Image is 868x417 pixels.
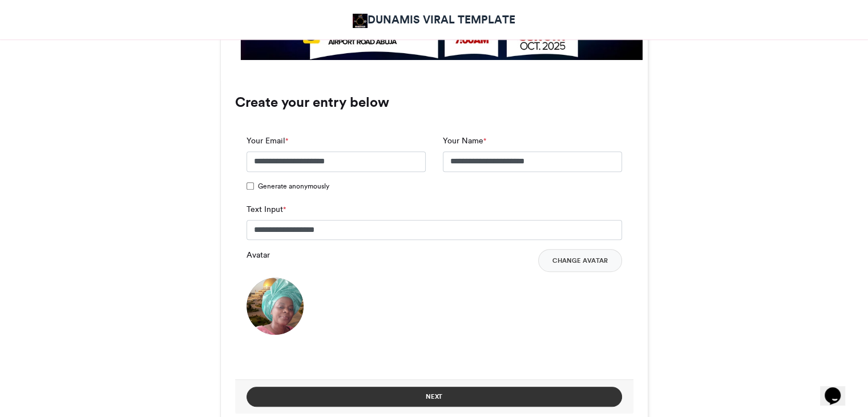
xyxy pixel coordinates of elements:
span: Generate anonymously [258,181,329,191]
a: DUNAMIS VIRAL TEMPLATE [353,11,516,28]
img: 1759481762.844-b2dcae4267c1926e4edbba7f5065fdc4d8f11412.png [247,278,304,335]
label: Text Input [247,203,286,215]
h3: Create your entry below [235,95,633,109]
label: Your Name [443,135,486,147]
img: DUNAMIS VIRAL TEMPLATE [353,14,368,28]
button: Change Avatar [538,249,622,272]
label: Your Email [247,135,288,147]
label: Avatar [247,249,270,261]
iframe: chat widget [820,371,857,406]
input: Generate anonymously [247,182,254,190]
button: Next [247,387,622,407]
